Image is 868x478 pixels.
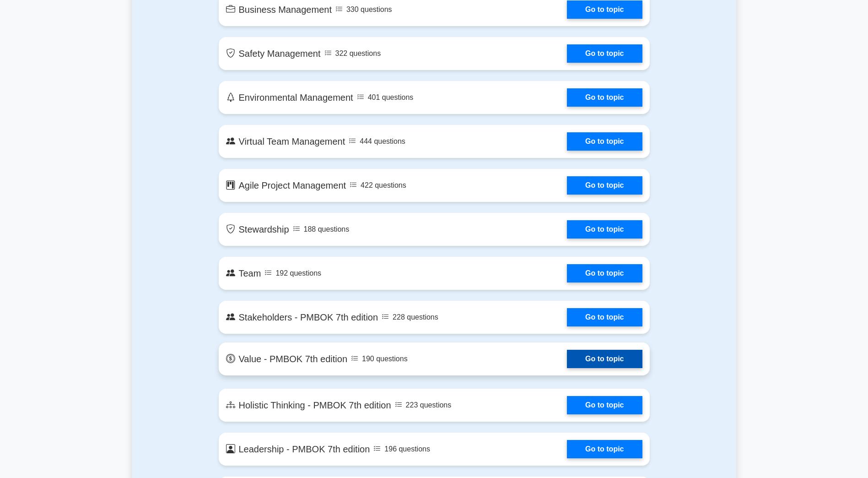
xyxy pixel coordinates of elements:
[567,44,642,63] a: Go to topic
[567,440,642,458] a: Go to topic
[567,0,642,19] a: Go to topic
[567,132,642,151] a: Go to topic
[567,350,642,368] a: Go to topic
[567,264,642,282] a: Go to topic
[567,308,642,326] a: Go to topic
[567,220,642,239] a: Go to topic
[567,396,642,414] a: Go to topic
[567,176,642,195] a: Go to topic
[567,88,642,107] a: Go to topic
